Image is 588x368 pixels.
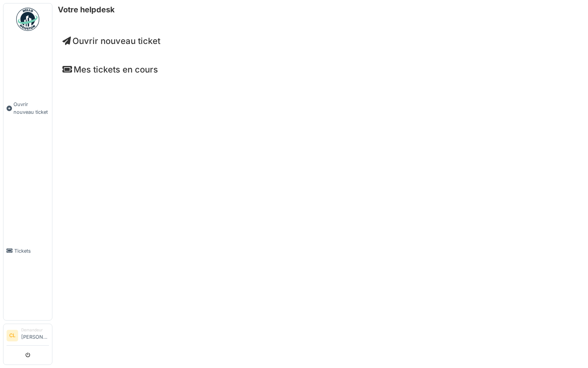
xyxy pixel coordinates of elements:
h6: Votre helpdesk [58,5,115,14]
li: [PERSON_NAME] [21,327,49,344]
span: Ouvrir nouveau ticket [13,101,49,115]
img: Badge_color-CXgf-gQk.svg [16,8,39,31]
h4: Mes tickets en cours [62,64,578,74]
a: Tickets [3,181,52,320]
li: CL [7,330,18,341]
a: CL Demandeur[PERSON_NAME] [7,327,49,346]
span: Tickets [14,247,49,255]
a: Ouvrir nouveau ticket [3,35,52,181]
div: Demandeur [21,327,49,333]
a: Ouvrir nouveau ticket [62,36,160,46]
